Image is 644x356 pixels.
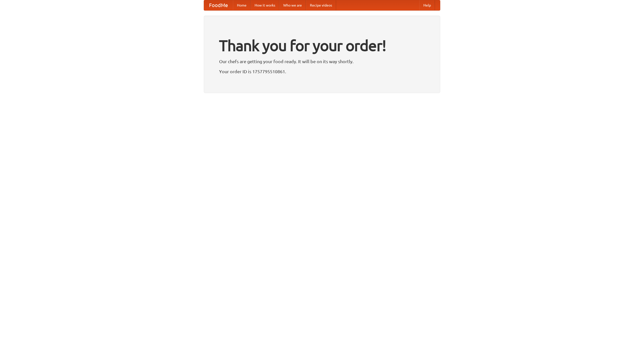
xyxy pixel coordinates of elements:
a: Who we are [279,0,306,10]
a: FoodMe [204,0,233,10]
a: Help [419,0,435,10]
p: Our chefs are getting your food ready. It will be on its way shortly. [219,58,425,65]
a: Recipe videos [306,0,336,10]
a: Home [233,0,251,10]
p: Your order ID is 1757795510861. [219,68,425,75]
h1: Thank you for your order! [219,33,425,58]
a: How it works [251,0,279,10]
